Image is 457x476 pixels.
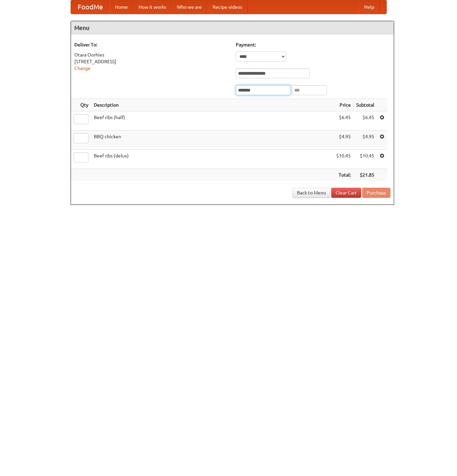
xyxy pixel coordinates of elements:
[334,99,353,111] th: Price
[334,169,353,181] th: Total:
[71,0,110,14] a: FoodMe
[110,0,133,14] a: Home
[334,111,353,131] td: $6.45
[236,41,390,48] h5: Payment:
[91,131,334,150] td: BBQ chicken
[353,169,377,181] th: $21.85
[91,111,334,131] td: Beef ribs (half)
[359,0,380,14] a: Help
[353,99,377,111] th: Subtotal
[331,188,361,198] a: Clear Cart
[74,58,229,65] div: [STREET_ADDRESS]
[91,99,334,111] th: Description
[207,0,247,14] a: Recipe videos
[91,150,334,169] td: Beef ribs (delux)
[353,111,377,131] td: $6.45
[74,41,229,48] h5: Deliver To:
[71,21,394,35] h4: Menu
[353,150,377,169] td: $10.45
[362,188,390,198] button: Purchase
[334,150,353,169] td: $10.45
[293,188,330,198] a: Back to Menu
[133,0,172,14] a: How it works
[71,99,91,111] th: Qty
[74,51,229,58] div: Otara Oorhies
[353,131,377,150] td: $4.95
[74,66,90,71] a: Change
[172,0,207,14] a: Who we are
[334,131,353,150] td: $4.95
